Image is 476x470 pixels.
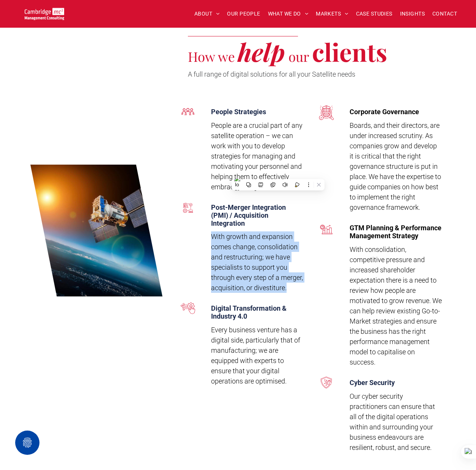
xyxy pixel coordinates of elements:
span: help [238,35,285,68]
a: Digital Infrastructure | Satellite Communications [30,98,162,363]
span: A full range of digital solutions for all your Satellite needs [188,70,355,78]
span: o [288,47,296,65]
span: How we [188,47,235,65]
span: Post-Merger Integration (PMI) / Acquisition Integration [211,203,286,227]
span: Every business venture has a digital side, particularly that of manufacturing; we are equipped wi... [211,326,300,385]
span: Corporate Governance [350,108,419,116]
span: People are a crucial part of any satellite operation – we can work with you to develop strategies... [211,121,303,191]
a: INSIGHTS [396,8,429,20]
a: CASE STUDIES [352,8,396,20]
span: Digital Transformation & Industry 4.0 [211,304,287,320]
a: OUR PEOPLE [223,8,264,20]
a: ABOUT [191,8,224,20]
span: Boards, and their directors, are under increased scrutiny. As companies grow and develop it is cr... [350,121,441,211]
span: GTM Planning & Performance Management Strategy [350,224,441,240]
span: clients [312,35,387,68]
a: CONTACT [429,8,461,20]
span: With consolidation, competitive pressure and increased shareholder expectation there is a need to... [350,245,442,366]
span: People Strategies [211,108,266,116]
img: Go to Homepage [25,8,65,20]
a: WHAT WE DO [264,8,312,20]
a: MARKETS [312,8,352,20]
span: Our cyber security practitioners can ensure that all of the digital operations within and surroun... [350,392,435,451]
span: Cyber Security [350,379,395,387]
span: ur [296,47,309,65]
a: Your Business Transformed | Cambridge Management Consulting [25,9,65,17]
span: With growth and expansion comes change, consolidation and restructuring; we have specialists to s... [211,233,303,292]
